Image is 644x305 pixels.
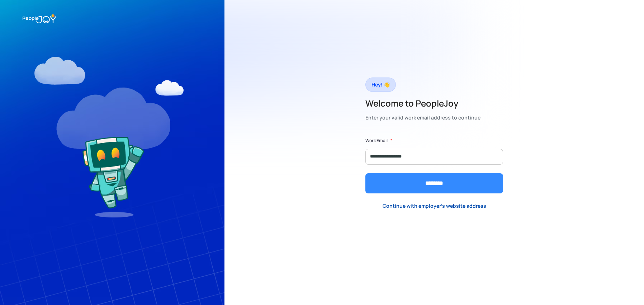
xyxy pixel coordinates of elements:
label: Work Email [365,137,388,144]
a: Continue with employer's website address [377,199,492,213]
div: Continue with employer's website address [383,202,486,210]
h2: Welcome to PeopleJoy [365,98,480,109]
div: Hey! 👋 [371,80,390,90]
form: Form [365,137,503,193]
div: Enter your valid work email address to continue [365,113,480,123]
